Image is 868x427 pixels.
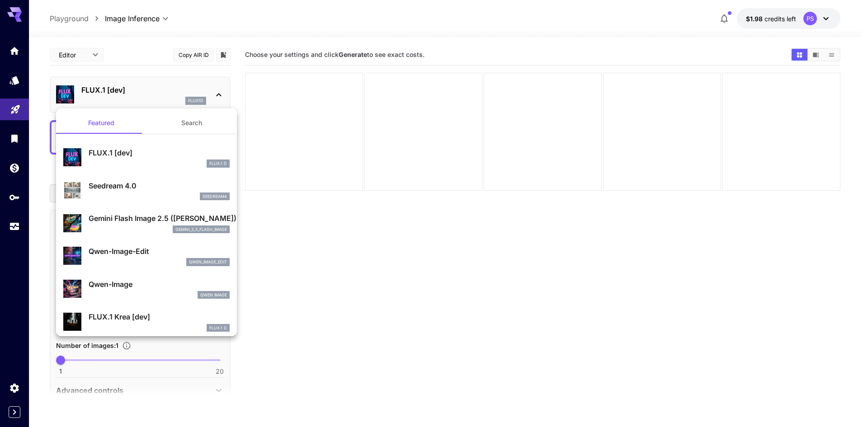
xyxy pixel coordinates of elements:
[89,279,230,290] p: Qwen-Image
[56,112,146,134] button: Featured
[89,246,230,257] p: Qwen-Image-Edit
[63,242,230,270] div: Qwen-Image-Editqwen_image_edit
[89,311,230,322] p: FLUX.1 Krea [dev]
[63,177,230,204] div: Seedream 4.0seedream4
[63,209,230,237] div: Gemini Flash Image 2.5 ([PERSON_NAME])gemini_2_5_flash_image
[89,213,230,224] p: Gemini Flash Image 2.5 ([PERSON_NAME])
[89,147,230,158] p: FLUX.1 [dev]
[63,308,230,335] div: FLUX.1 Krea [dev]FLUX.1 D
[89,180,230,191] p: Seedream 4.0
[209,160,227,167] p: FLUX.1 D
[63,275,230,303] div: Qwen-ImageQwen Image
[189,259,227,265] p: qwen_image_edit
[209,325,227,331] p: FLUX.1 D
[146,112,237,134] button: Search
[203,193,227,200] p: seedream4
[175,226,227,233] p: gemini_2_5_flash_image
[200,292,227,298] p: Qwen Image
[63,144,230,171] div: FLUX.1 [dev]FLUX.1 D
